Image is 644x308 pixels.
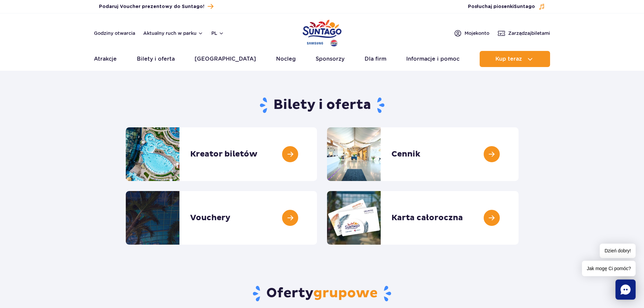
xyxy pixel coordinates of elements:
a: Bilety i oferta [137,51,175,67]
span: Posłuchaj piosenki [468,3,535,10]
button: Aktualny ruch w parku [143,30,203,36]
a: Godziny otwarcia [94,30,135,37]
a: Atrakcje [94,51,117,67]
span: Podaruj Voucher prezentowy do Suntago! [99,3,204,10]
a: Nocleg [276,51,296,67]
span: Kup teraz [495,56,522,62]
a: Informacje i pomoc [406,51,460,67]
span: Zarządzaj biletami [508,30,550,37]
h1: Bilety i oferta [126,97,519,114]
span: Jak mogę Ci pomóc? [582,261,636,276]
a: Dla firm [365,51,386,67]
a: [GEOGRAPHIC_DATA] [195,51,256,67]
h2: Oferty [126,285,519,302]
span: grupowe [313,285,378,302]
a: Podaruj Voucher prezentowy do Suntago! [99,2,213,11]
button: Posłuchaj piosenkiSuntago [468,3,545,10]
a: Park of Poland [303,17,341,48]
a: Zarządzajbiletami [497,29,550,37]
button: pl [211,30,224,37]
span: Moje konto [465,30,489,37]
a: Sponsorzy [316,51,344,67]
span: Dzień dobry! [600,244,636,258]
button: Kup teraz [480,51,550,67]
span: Suntago [514,4,535,9]
div: Chat [615,280,636,300]
a: Mojekonto [454,29,489,37]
